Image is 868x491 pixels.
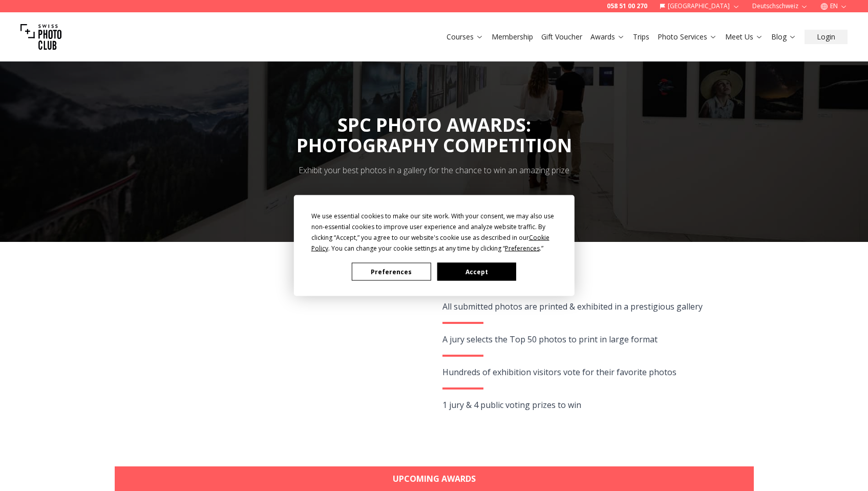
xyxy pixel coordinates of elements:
[352,263,431,281] button: Preferences
[311,233,549,253] span: Cookie Policy
[505,244,540,253] span: Preferences
[311,211,557,254] div: We use essential cookies to make our site work. With your consent, we may also use non-essential ...
[293,195,574,296] div: Cookie Consent Prompt
[437,263,516,281] button: Accept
